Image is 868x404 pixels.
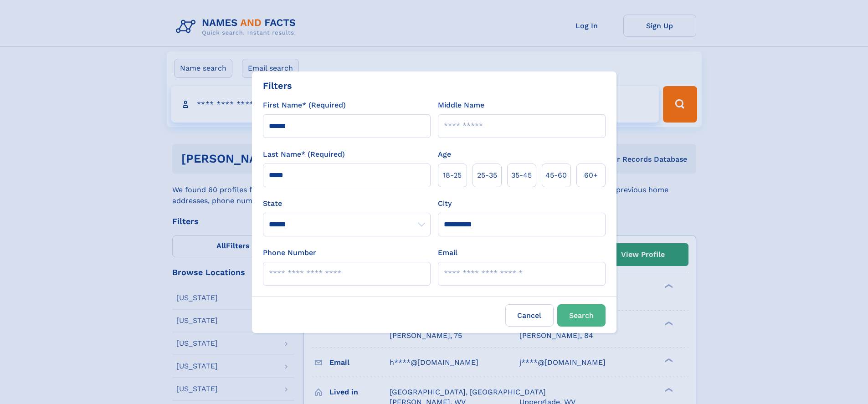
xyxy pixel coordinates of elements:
span: 18‑25 [443,170,462,181]
button: Search [557,304,606,327]
span: 45‑60 [545,170,567,181]
label: Phone Number [263,247,316,258]
label: City [438,198,452,209]
label: Middle Name [438,100,484,111]
label: Age [438,149,451,160]
label: Last Name* (Required) [263,149,345,160]
label: Cancel [505,304,554,327]
div: Filters [263,79,292,92]
label: Email [438,247,457,258]
span: 60+ [584,170,598,181]
span: 35‑45 [511,170,532,181]
label: State [263,198,431,209]
label: First Name* (Required) [263,100,346,111]
span: 25‑35 [477,170,497,181]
